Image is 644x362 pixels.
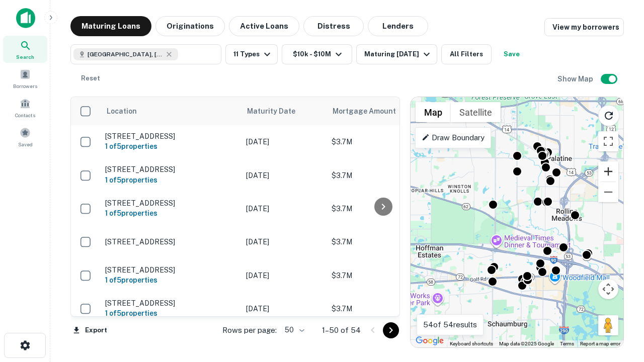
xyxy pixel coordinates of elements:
span: Contacts [15,111,35,119]
span: Borrowers [13,82,37,90]
button: Originations [155,16,225,36]
a: Borrowers [3,65,47,92]
p: [DATE] [246,236,321,247]
span: Maturity Date [247,105,308,117]
button: Zoom in [598,161,618,182]
p: [STREET_ADDRESS] [105,132,236,141]
button: Export [70,323,110,338]
h6: 1 of 5 properties [105,308,236,319]
span: [GEOGRAPHIC_DATA], [GEOGRAPHIC_DATA] [88,50,163,59]
p: $3.7M [332,136,432,147]
p: [DATE] [246,170,321,181]
button: Distress [303,16,364,36]
p: $3.7M [332,270,432,281]
p: [STREET_ADDRESS] [105,237,236,246]
p: [STREET_ADDRESS] [105,265,236,275]
button: $10k - $10M [282,44,352,64]
p: [STREET_ADDRESS] [105,165,236,174]
span: Mortgage Amount [333,105,409,117]
a: View my borrowers [544,18,624,36]
p: $3.7M [332,236,432,247]
button: Toggle fullscreen view [598,131,618,151]
img: capitalize-icon.png [16,8,35,28]
p: [STREET_ADDRESS] [105,199,236,208]
p: [DATE] [246,270,321,281]
a: Search [3,36,47,63]
button: Active Loans [229,16,299,36]
iframe: Chat Widget [594,249,644,298]
th: Mortgage Amount [327,97,437,125]
button: Lenders [368,16,428,36]
a: Terms (opens in new tab) [560,341,574,346]
button: 11 Types [225,44,278,64]
button: Reset [74,68,107,88]
p: Draw Boundary [422,132,485,144]
h6: 1 of 5 properties [105,208,236,219]
img: Google [413,334,446,347]
span: Map data ©2025 Google [499,341,554,346]
a: Report a map error [580,341,620,346]
button: All Filters [441,44,492,64]
span: Search [16,53,34,61]
p: Rows per page: [222,324,277,336]
a: Open this area in Google Maps (opens a new window) [413,334,446,347]
div: 0 0 [411,97,623,347]
h6: 1 of 5 properties [105,141,236,152]
button: Show satellite imagery [451,102,501,122]
a: Saved [3,123,47,150]
p: [STREET_ADDRESS] [105,299,236,308]
h6: 1 of 5 properties [105,275,236,286]
button: Go to next page [383,322,399,338]
p: [DATE] [246,303,321,314]
h6: Show Map [557,73,595,84]
button: Maturing [DATE] [356,44,437,64]
button: Keyboard shortcuts [450,340,493,347]
span: Saved [18,140,33,148]
div: 50 [281,323,306,337]
p: $3.7M [332,303,432,314]
p: $3.7M [332,170,432,181]
button: Maturing Loans [70,16,151,36]
p: [DATE] [246,203,321,214]
div: Maturing [DATE] [364,48,433,60]
button: Zoom out [598,182,618,202]
span: Location [106,105,137,117]
a: Contacts [3,94,47,121]
th: Location [100,97,241,125]
p: $3.7M [332,203,432,214]
button: Drag Pegman onto the map to open Street View [598,315,618,335]
button: Reload search area [598,105,619,126]
button: Show street map [416,102,451,122]
h6: 1 of 5 properties [105,174,236,186]
p: [DATE] [246,136,321,147]
p: 1–50 of 54 [322,324,361,336]
button: Save your search to get updates of matches that match your search criteria. [496,44,528,64]
p: 54 of 54 results [423,319,477,331]
th: Maturity Date [241,97,327,125]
